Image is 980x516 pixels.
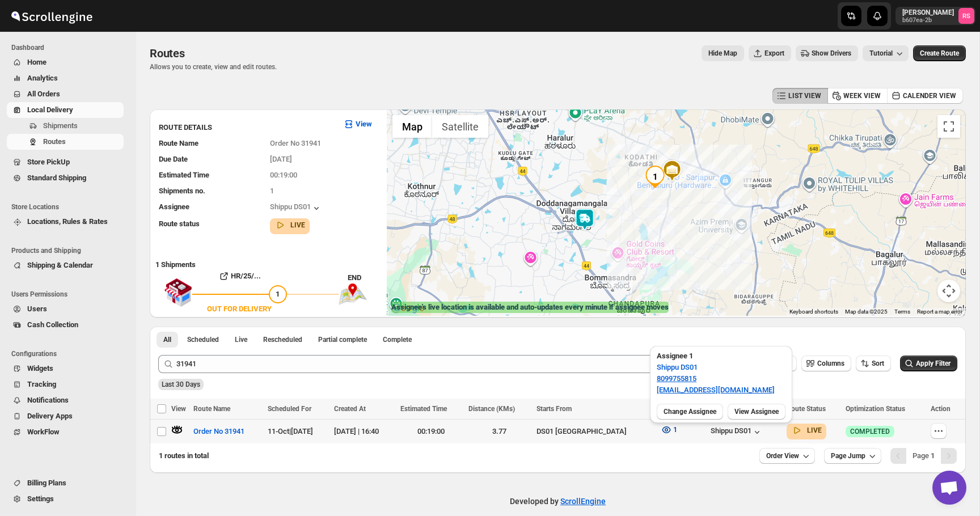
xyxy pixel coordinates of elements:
span: Create Route [920,49,959,58]
p: Allows you to create, view and edit routes. [150,62,277,71]
span: Tracking [27,380,56,388]
button: Sort [856,356,891,371]
span: 1 [673,425,677,434]
span: Page Jump [831,451,865,460]
button: Analytics [7,70,124,86]
h3: ROUTE DETAILS [159,122,334,133]
span: Route Name [193,405,230,413]
span: Scheduled [187,335,219,344]
button: Billing Plans [7,475,124,491]
button: Tutorial [863,45,909,61]
span: Widgets [27,364,53,373]
span: Page [913,451,935,460]
span: Order No 31941 [193,426,244,437]
span: Last 30 Days [162,380,200,388]
span: Change Assignee [664,407,716,416]
div: 00:19:00 [400,426,462,437]
span: 1 [276,290,280,298]
span: WorkFlow [27,428,60,436]
span: Store PickUp [27,158,70,166]
button: Shipping & Calendar [7,257,124,273]
span: Partial complete [318,335,367,344]
button: Notifications [7,392,124,408]
span: Route status [159,219,200,228]
p: [PERSON_NAME] [902,8,954,17]
span: Store Locations [11,202,128,212]
span: Tutorial [869,49,893,57]
button: Apply Filter [900,356,957,371]
button: Toggle fullscreen view [937,115,960,138]
span: 1 [270,187,274,195]
b: LIVE [807,426,822,434]
button: Columns [801,356,851,371]
button: Keyboard shortcuts [789,308,838,316]
div: OUT FOR DELIVERY [207,303,272,315]
b: 1 Shipments [150,255,196,269]
a: Terms (opens in new tab) [894,308,910,315]
button: Cash Collection [7,317,124,333]
span: Scheduled For [268,405,311,413]
span: Columns [817,359,844,367]
span: Local Delivery [27,105,73,114]
span: Order View [766,451,799,460]
span: Optimization Status [846,405,905,413]
button: Show street map [392,115,432,138]
button: View Assignee [728,404,785,420]
img: trip_end.png [339,284,367,305]
span: Products and Shipping [11,246,128,255]
button: All Orders [7,86,124,102]
div: 1 [644,166,666,188]
button: Settings [7,491,124,507]
a: 8099755815 [657,374,696,383]
button: CALENDER VIEW [887,88,963,104]
span: Home [27,58,47,66]
b: View [356,120,372,128]
span: Apply Filter [916,359,951,367]
div: Shippu DS01 [711,426,763,438]
span: Shipping & Calendar [27,261,93,269]
b: LIVE [290,221,305,229]
span: Routes [43,137,66,146]
span: CALENDER VIEW [903,91,956,100]
button: Order No 31941 [187,422,251,441]
button: Tracking [7,377,124,392]
span: Cash Collection [27,320,78,329]
div: END [348,272,381,284]
span: COMPLETED [850,427,890,436]
span: Map data ©2025 [845,308,888,315]
button: Widgets [7,361,124,377]
span: Show Drivers [812,49,851,58]
button: Delivery Apps [7,408,124,424]
span: 1 routes in total [159,451,209,460]
a: [EMAIL_ADDRESS][DOMAIN_NAME] [657,386,775,394]
button: Routes [7,134,124,150]
button: Shippu DS01 [650,358,704,377]
span: Route Name [159,139,198,147]
span: Created At [334,405,366,413]
button: LIVE [791,425,822,436]
div: DS01 [GEOGRAPHIC_DATA] [537,426,654,437]
img: shop.svg [164,270,192,315]
p: b607ea-2b [902,17,954,24]
span: Shipments [43,121,78,130]
button: Order View [759,448,815,464]
nav: Pagination [890,448,957,464]
button: Shipments [7,118,124,134]
span: 00:19:00 [270,171,297,179]
label: Assignee's live location is available and auto-updates every minute if assignee moves [391,302,669,313]
text: RS [962,12,970,20]
button: All routes [157,332,178,348]
button: Map action label [702,45,744,61]
span: Assignee [159,202,189,211]
button: WEEK VIEW [827,88,888,104]
span: Complete [383,335,412,344]
span: Starts From [537,405,572,413]
span: Rescheduled [263,335,302,344]
span: Sort [872,359,884,367]
span: Action [931,405,951,413]
b: 1 [931,451,935,460]
span: Distance (KMs) [468,405,515,413]
span: Settings [27,494,54,503]
span: Estimated Time [159,171,209,179]
span: Hide Map [708,49,737,58]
